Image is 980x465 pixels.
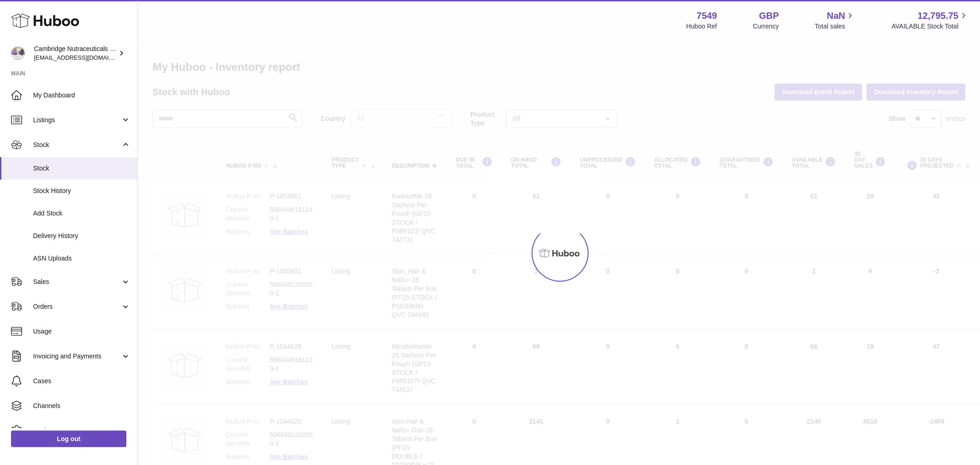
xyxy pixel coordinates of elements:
[33,232,130,240] span: Delivery History
[33,426,130,435] span: Settings
[34,54,135,61] span: [EMAIL_ADDRESS][DOMAIN_NAME]
[918,10,958,22] span: 12,795.75
[697,10,717,22] strong: 7549
[33,254,130,263] span: ASN Uploads
[753,22,779,31] div: Currency
[33,116,121,125] span: Listings
[815,22,855,31] span: Total sales
[33,209,130,218] span: Add Stock
[33,402,130,410] span: Channels
[33,327,130,336] span: Usage
[33,352,121,361] span: Invoicing and Payments
[815,10,855,31] a: NaN Total sales
[34,45,117,62] div: Cambridge Nutraceuticals Ltd
[33,164,130,173] span: Stock
[891,10,969,31] a: 12,795.75 AVAILABLE Stock Total
[891,22,969,31] span: AVAILABLE Stock Total
[33,91,130,100] span: My Dashboard
[33,141,121,149] span: Stock
[11,431,126,447] a: Log out
[827,10,845,22] span: NaN
[686,22,717,31] div: Huboo Ref
[33,377,130,386] span: Cases
[33,302,121,311] span: Orders
[33,278,121,286] span: Sales
[759,10,779,22] strong: GBP
[33,187,130,195] span: Stock History
[11,46,25,60] img: qvc@camnutra.com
